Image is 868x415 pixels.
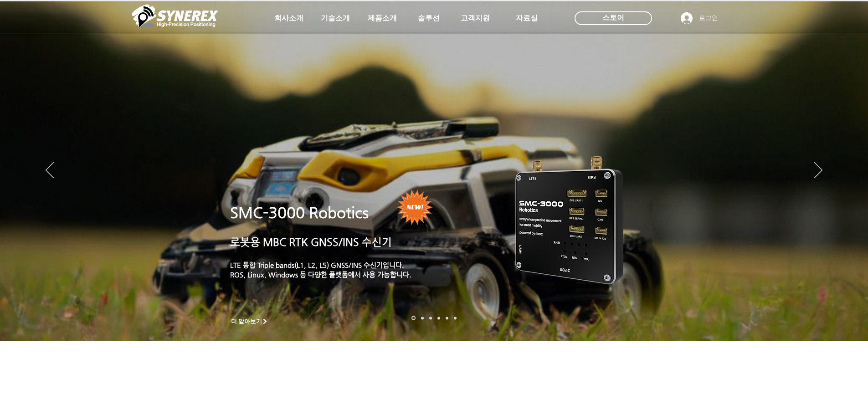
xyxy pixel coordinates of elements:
button: 다음 [814,162,822,179]
span: 자료실 [516,14,538,23]
span: 더 알아보기 [231,318,262,326]
nav: 슬라이드 [409,316,459,320]
a: SMC-3000 Robotics [230,204,369,221]
span: 고객지원 [461,14,490,23]
a: 제품소개 [360,9,405,27]
button: 로그인 [674,10,724,27]
a: 로봇용 MBC RTK GNSS/INS 수신기 [230,236,392,248]
span: 스토어 [602,13,624,23]
a: 고객지원 [452,9,498,27]
button: 이전 [46,162,54,179]
a: 측량 IoT [429,317,432,319]
span: 로그인 [696,14,721,23]
span: 제품소개 [368,14,397,23]
a: 로봇 [446,317,448,319]
a: 기술소개 [313,9,358,27]
a: 자료실 [504,9,550,27]
div: 스토어 [575,11,652,25]
a: 솔루션 [406,9,452,27]
a: 회사소개 [266,9,312,27]
a: 드론 8 - SMC 2000 [421,317,424,319]
span: 솔루션 [418,14,440,23]
a: 자율주행 [437,317,440,319]
a: 더 알아보기 [227,316,272,327]
a: ROS, Linux, Windows 등 다양한 플랫폼에서 사용 가능합니다. [230,271,411,278]
span: 기술소개 [321,14,350,23]
a: 정밀농업 [454,317,457,319]
a: 로봇- SMC 2000 [411,316,416,320]
img: 씨너렉스_White_simbol_대지 1.png [132,2,218,30]
img: KakaoTalk_20241224_155801212.png [503,143,637,295]
span: 회사소개 [274,14,303,23]
a: LTE 통합 Triple bands(L1, L2, L5) GNSS/INS 수신기입니다. [230,261,404,269]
